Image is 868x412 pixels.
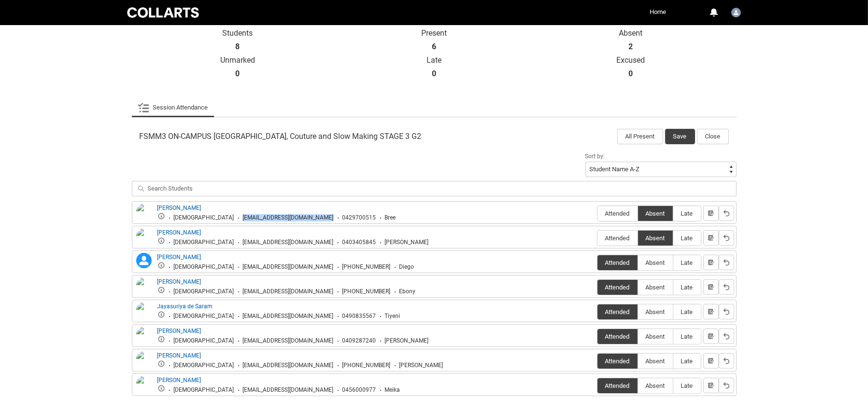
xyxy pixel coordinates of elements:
[157,303,213,310] a: Jayasuriya de Saram
[136,253,152,268] lightning-icon: Diego Tapia Salcedo
[157,328,201,334] a: [PERSON_NAME]
[638,357,673,365] span: Absent
[235,69,240,79] strong: 0
[136,228,152,249] img: Corey Caplehorn
[336,28,532,38] p: Present
[157,377,201,384] a: [PERSON_NAME]
[157,205,201,211] a: [PERSON_NAME]
[638,259,673,266] span: Absent
[157,278,201,285] a: [PERSON_NAME]
[719,353,734,369] button: Reset
[697,129,729,144] button: Close
[336,55,532,65] p: Late
[703,353,719,369] button: Notes
[703,378,719,393] button: Notes
[385,313,400,320] div: Tiyeni
[638,284,673,291] span: Absent
[243,337,334,344] div: [EMAIL_ADDRESS][DOMAIN_NAME]
[638,234,673,242] span: Absent
[399,263,414,271] div: Diego
[140,55,336,65] p: Unmarked
[157,229,201,236] a: [PERSON_NAME]
[243,214,334,221] div: [EMAIL_ADDRESS][DOMAIN_NAME]
[648,5,669,19] a: Home
[665,129,695,144] button: Save
[432,69,436,79] strong: 0
[157,254,201,261] a: [PERSON_NAME]
[342,362,391,369] div: [PHONE_NUMBER]
[140,132,422,141] span: FSMM3 ON-CAMPUS [GEOGRAPHIC_DATA], Couture and Slow Making STAGE 3 G2
[598,234,638,242] span: Attended
[174,386,234,394] div: [DEMOGRAPHIC_DATA]
[342,263,391,271] div: [PHONE_NUMBER]
[132,98,214,117] li: Session Attendance
[385,337,429,344] div: [PERSON_NAME]
[432,42,436,52] strong: 6
[719,206,734,221] button: Reset
[136,277,152,299] img: Ebony Woodward
[598,259,638,266] span: Attended
[638,333,673,340] span: Absent
[157,352,201,359] a: [PERSON_NAME]
[399,288,416,295] div: Ebony
[719,329,734,344] button: Reset
[703,304,719,319] button: Notes
[136,204,152,225] img: Brianna Hudson
[719,279,734,295] button: Reset
[703,279,719,295] button: Notes
[673,333,701,340] span: Late
[703,230,719,246] button: Notes
[385,386,400,394] div: Meika
[136,327,152,348] img: Jessica Stefanetti
[673,210,701,217] span: Late
[174,313,234,320] div: [DEMOGRAPHIC_DATA]
[703,206,719,221] button: Notes
[598,308,638,316] span: Attended
[673,357,701,365] span: Late
[342,313,376,320] div: 0490835567
[585,153,605,160] span: Sort by:
[243,288,334,295] div: [EMAIL_ADDRESS][DOMAIN_NAME]
[174,288,234,295] div: [DEMOGRAPHIC_DATA]
[138,98,208,117] a: Session Attendance
[174,239,234,246] div: [DEMOGRAPHIC_DATA]
[342,239,376,246] div: 0403405845
[136,351,152,372] img: Jill Weber
[385,214,396,221] div: Bree
[243,362,334,369] div: [EMAIL_ADDRESS][DOMAIN_NAME]
[342,288,391,295] div: [PHONE_NUMBER]
[136,376,152,397] img: Meika McLean
[243,386,334,394] div: [EMAIL_ADDRESS][DOMAIN_NAME]
[719,304,734,319] button: Reset
[136,302,152,330] img: Jayasuriya de Saram
[598,210,638,217] span: Attended
[174,263,234,271] div: [DEMOGRAPHIC_DATA]
[638,308,673,316] span: Absent
[140,28,336,38] p: Students
[673,382,701,389] span: Late
[673,259,701,266] span: Late
[719,230,734,246] button: Reset
[673,308,701,316] span: Late
[385,239,429,246] div: [PERSON_NAME]
[703,329,719,344] button: Notes
[638,382,673,389] span: Absent
[719,378,734,393] button: Reset
[243,313,334,320] div: [EMAIL_ADDRESS][DOMAIN_NAME]
[673,284,701,291] span: Late
[342,337,376,344] div: 0409287240
[703,255,719,270] button: Notes
[243,263,334,271] div: [EMAIL_ADDRESS][DOMAIN_NAME]
[174,214,234,221] div: [DEMOGRAPHIC_DATA]
[598,357,638,365] span: Attended
[598,382,638,389] span: Attended
[729,4,743,19] button: User Profile Lize.Niemczyk
[243,239,334,246] div: [EMAIL_ADDRESS][DOMAIN_NAME]
[532,28,729,38] p: Absent
[638,210,673,217] span: Absent
[342,214,376,221] div: 0429700515
[719,255,734,270] button: Reset
[532,55,729,65] p: Excused
[617,129,663,144] button: All Present
[174,362,234,369] div: [DEMOGRAPHIC_DATA]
